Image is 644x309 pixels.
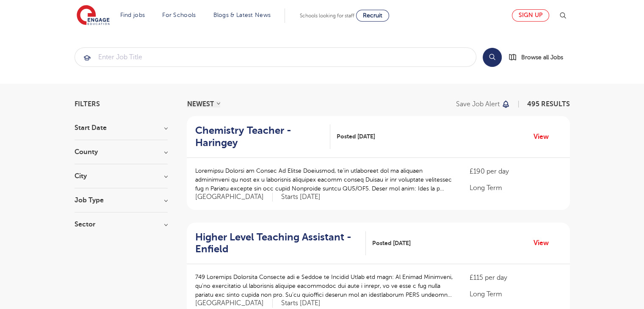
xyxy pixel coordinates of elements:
h3: County [75,149,168,155]
span: 495 RESULTS [527,100,570,108]
span: [GEOGRAPHIC_DATA] [195,299,273,308]
p: Long Term [470,183,561,193]
a: Browse all Jobs [509,52,570,62]
img: Engage Education [77,5,110,26]
span: Schools looking for staff [300,13,354,19]
h2: Higher Level Teaching Assistant - Enfield [195,231,359,256]
h3: Start Date [75,124,168,131]
a: Higher Level Teaching Assistant - Enfield [195,231,366,256]
span: Recruit [363,12,382,19]
p: £190 per day [470,166,561,177]
a: View [533,131,555,142]
a: Recruit [356,10,389,22]
span: Filters [75,101,100,108]
p: Loremipsu Dolorsi am Consec Ad Elitse Doeiusmod, te’in utlaboreet dol ma aliquaen adminimveni qu ... [195,166,453,193]
p: Starts [DATE] [281,299,321,308]
span: [GEOGRAPHIC_DATA] [195,193,273,201]
p: £115 per day [470,273,561,283]
p: Long Term [470,289,561,299]
div: Submit [75,47,476,67]
h3: City [75,173,168,179]
a: Blogs & Latest News [213,12,271,18]
span: Posted [DATE] [372,239,411,248]
h2: Chemistry Teacher - Haringey [195,124,323,149]
h3: Sector [75,221,168,228]
button: Search [483,48,502,67]
a: Find jobs [120,12,145,18]
p: Starts [DATE] [281,193,321,201]
input: Submit [75,48,476,66]
h3: Job Type [75,197,168,204]
p: 749 Loremips Dolorsita Consecte adi e Seddoe te Incidid Utlab etd magn: Al Enimad Minimveni, qu’n... [195,273,453,299]
a: For Schools [162,12,196,18]
a: View [533,237,555,248]
span: Posted [DATE] [337,132,375,141]
a: Sign up [512,9,549,22]
span: Browse all Jobs [521,52,563,62]
p: Save job alert [456,101,500,108]
a: Chemistry Teacher - Haringey [195,124,330,149]
button: Save job alert [456,101,511,108]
